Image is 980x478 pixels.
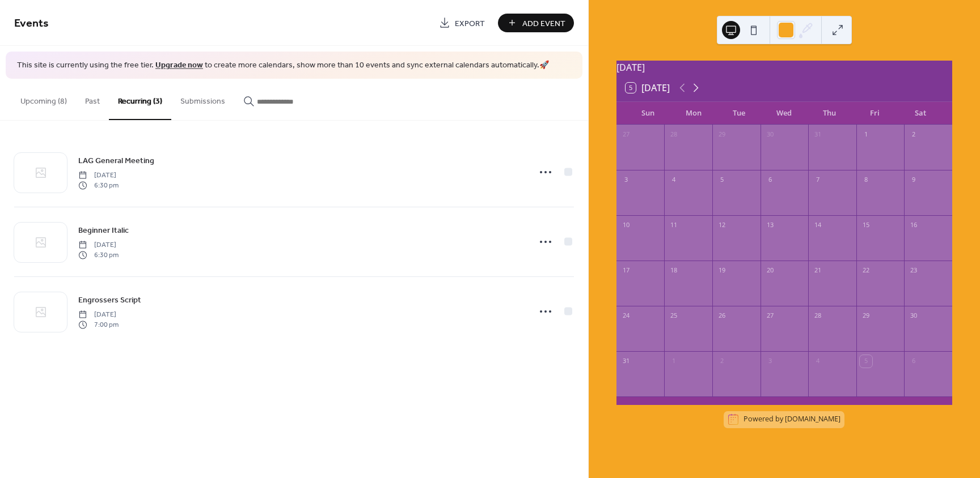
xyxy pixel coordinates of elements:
[671,102,716,125] div: Mon
[860,129,872,141] div: 1
[76,79,109,119] button: Past
[455,18,485,29] span: Export
[78,240,119,250] span: [DATE]
[860,219,872,232] div: 15
[807,102,852,125] div: Thu
[620,355,632,368] div: 31
[668,129,680,141] div: 28
[716,310,728,322] div: 26
[11,79,76,119] button: Upcoming (8)
[622,80,674,96] button: 5[DATE]
[109,79,171,120] button: Recurring (3)
[78,294,141,306] span: Engrossers Script
[812,174,824,186] div: 7
[78,293,141,306] a: Engrossers Script
[744,414,840,424] div: Powered by
[668,310,680,322] div: 25
[620,219,632,232] div: 10
[78,170,119,180] span: [DATE]
[668,264,680,277] div: 18
[764,219,776,232] div: 13
[860,355,872,368] div: 5
[498,14,574,32] button: Add Event
[716,264,728,277] div: 19
[764,264,776,277] div: 20
[716,174,728,186] div: 5
[764,355,776,368] div: 3
[907,129,920,141] div: 2
[812,129,824,141] div: 31
[78,250,119,261] span: 6:30 pm
[616,61,952,74] div: [DATE]
[785,414,840,424] a: [DOMAIN_NAME]
[764,174,776,186] div: 6
[812,355,824,368] div: 4
[762,102,807,125] div: Wed
[764,129,776,141] div: 30
[898,102,943,125] div: Sat
[716,102,762,125] div: Tue
[78,320,119,330] span: 7:00 pm
[78,224,129,237] a: Beginner Italic
[78,309,119,319] span: [DATE]
[860,174,872,186] div: 8
[668,355,680,368] div: 1
[430,14,493,32] a: Export
[907,310,920,322] div: 30
[668,219,680,232] div: 11
[716,355,728,368] div: 2
[620,129,632,141] div: 27
[155,58,203,73] a: Upgrade now
[620,264,632,277] div: 17
[14,12,49,35] span: Events
[812,219,824,232] div: 14
[78,181,119,191] span: 6:30 pm
[860,310,872,322] div: 29
[907,174,920,186] div: 9
[522,18,565,29] span: Add Event
[812,264,824,277] div: 21
[812,310,824,322] div: 28
[17,60,549,71] span: This site is currently using the free tier. to create more calendars, show more than 10 events an...
[620,174,632,186] div: 3
[907,355,920,368] div: 6
[716,129,728,141] div: 29
[716,219,728,232] div: 12
[852,102,898,125] div: Fri
[620,310,632,322] div: 24
[907,219,920,232] div: 16
[78,154,154,167] a: LAG General Meeting
[171,79,234,119] button: Submissions
[764,310,776,322] div: 27
[907,264,920,277] div: 23
[626,102,671,125] div: Sun
[668,174,680,186] div: 4
[860,264,872,277] div: 22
